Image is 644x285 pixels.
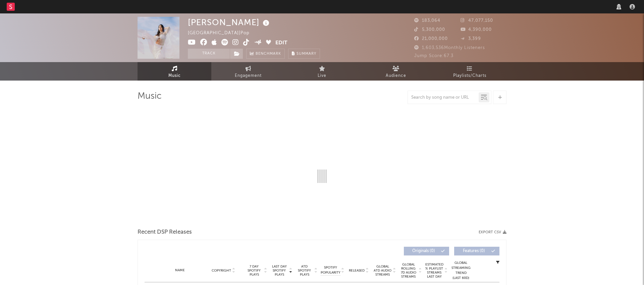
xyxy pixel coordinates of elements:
[188,29,257,37] div: [GEOGRAPHIC_DATA] | Pop
[404,247,449,255] button: Originals(0)
[433,62,506,81] a: Playlists/Charts
[245,265,263,277] span: 7 Day Spotify Plays
[296,265,313,277] span: ATD Spotify Plays
[414,18,440,23] span: 183,064
[211,62,285,81] a: Engagement
[459,249,489,253] span: Features ( 0 )
[461,28,492,32] span: 4,390,000
[386,72,406,80] span: Audience
[188,17,271,28] div: [PERSON_NAME]
[408,249,439,253] span: Originals ( 0 )
[288,49,320,59] button: Summary
[453,72,486,80] span: Playlists/Charts
[359,62,433,81] a: Audience
[479,230,506,234] button: Export CSV
[454,247,499,255] button: Features(0)
[318,72,326,80] span: Live
[349,269,365,273] span: Released
[212,269,231,273] span: Copyright
[451,260,471,281] div: Global Streaming Trend (Last 60D)
[321,265,340,275] span: Spotify Popularity
[138,228,192,236] span: Recent DSP Releases
[408,95,479,100] input: Search by song name or URL
[158,268,202,273] div: Name
[414,46,485,50] span: 1,603,536 Monthly Listeners
[138,62,211,81] a: Music
[461,18,493,23] span: 47,077,150
[414,37,448,41] span: 21,000,000
[425,263,443,279] span: Estimated % Playlist Streams Last Day
[188,49,230,59] button: Track
[246,49,285,59] a: Benchmark
[256,50,281,58] span: Benchmark
[285,62,359,81] a: Live
[168,72,181,80] span: Music
[235,72,262,80] span: Engagement
[399,263,418,279] span: Global Rolling 7D Audio Streams
[297,52,316,56] span: Summary
[270,265,288,277] span: Last Day Spotify Plays
[461,37,481,41] span: 3,399
[414,54,453,58] span: Jump Score: 67.3
[373,265,392,277] span: Global ATD Audio Streams
[414,28,445,32] span: 5,300,000
[275,39,287,47] button: Edit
